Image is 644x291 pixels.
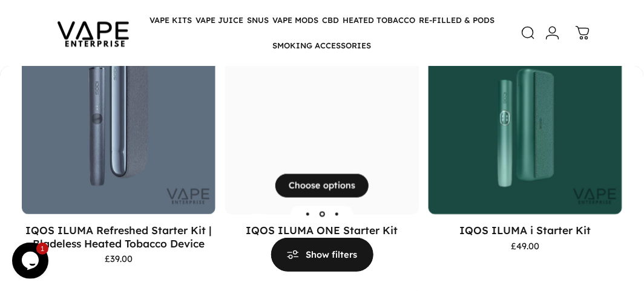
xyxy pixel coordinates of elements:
[225,21,419,215] a: IQOS ILUMA ONE Starter Kit
[148,8,194,33] summary: VAPE KITS
[271,238,373,272] button: Show filters
[511,243,540,252] span: £49.00
[429,21,622,215] img: IQOS ILUMA i Starter Kit
[105,255,133,264] span: £39.00
[258,21,452,215] img: IQOS ILUMA ONE Starter Kit
[570,20,596,47] a: 0 items
[460,224,591,237] a: IQOS ILUMA i Starter Kit
[275,174,369,198] button: Choose options
[22,21,215,215] a: IQOS ILUMA Refreshed Starter Kit | Bladeless Heated Tobacco Device
[246,224,398,237] a: IQOS ILUMA ONE Starter Kit
[123,8,520,59] nav: Primary
[320,8,341,33] summary: CBD
[39,5,148,62] img: Vape Enterprise
[194,8,245,33] summary: VAPE JUICE
[245,8,271,33] summary: SNUS
[22,21,215,215] img: IQOS ILUMA Refreshed Starter Kit
[417,8,496,33] summary: RE-FILLED & PODS
[341,8,417,33] summary: HEATED TOBACCO
[271,8,320,33] summary: VAPE MODS
[271,33,373,59] summary: SMOKING ACCESSORIES
[12,243,51,279] iframe: chat widget
[25,224,212,250] a: IQOS ILUMA Refreshed Starter Kit | Bladeless Heated Tobacco Device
